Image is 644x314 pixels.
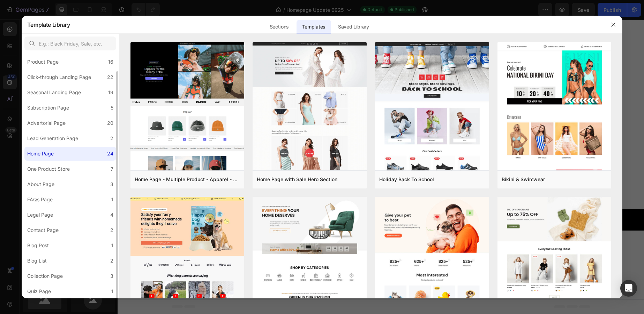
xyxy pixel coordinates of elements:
div: Home Page with Sale Hero Section [257,175,337,184]
div: 1 [111,287,113,296]
div: 4 [110,211,113,219]
button: Play [115,8,135,19]
p: SHOP ON AMAZON NOW [228,150,299,158]
div: Saved Library [332,20,375,34]
div: Blog List [27,257,47,265]
span: inspired by CRO experts [185,245,233,251]
input: E.g.: Black Friday, Sale, etc. [24,37,116,50]
div: Subscription Page [27,104,69,112]
span: Add section [247,221,280,228]
div: 2 [110,257,113,265]
div: FAQs Page [27,195,53,204]
span: then drag & drop elements [289,245,341,251]
button: Play [392,8,411,19]
div: Seasonal Landing Page [27,88,81,97]
div: Quiz Page [27,287,51,296]
button: Play [253,8,273,19]
div: 24 [107,150,113,158]
div: Legal Page [27,211,53,219]
div: 1 [111,241,113,250]
div: Sections [264,20,294,34]
span: from URL or image [242,245,279,251]
div: Generate layout [243,236,279,244]
h2: Template Library [27,16,70,34]
div: Collection Page [27,272,63,280]
p: Disclaimer: The statements made on this website have not been evaluated by the Food & Drug Admini... [60,196,466,204]
div: Product Page [27,58,59,66]
div: 5 [111,104,113,112]
div: Choose templates [188,236,230,244]
div: Open Intercom Messenger [620,280,637,297]
div: Click-through Landing Page [27,73,91,81]
div: About Page [27,180,54,188]
div: 1 [111,195,113,204]
div: 20 [107,119,113,127]
a: SHOP ON AMAZON NOW [220,140,307,166]
div: Blog Post [27,241,49,250]
div: Holiday Back To School [379,175,434,184]
div: 7 [111,165,113,173]
div: Lead Generation Page [27,134,78,143]
div: Templates [297,20,331,34]
div: Add blank section [294,236,337,244]
div: 22 [107,73,113,81]
div: 2 [110,134,113,143]
div: 16 [108,58,113,66]
div: One Product Store [27,165,70,173]
div: Home Page - Multiple Product - Apparel - Style 4 [135,175,240,184]
div: 19 [108,88,113,97]
div: 3 [110,272,113,280]
div: Advertorial Page [27,119,66,127]
div: Home Page [27,150,54,158]
div: Bikini & Swimwear [502,175,545,184]
div: 2 [110,226,113,234]
div: Contact Page [27,226,59,234]
div: 3 [110,180,113,188]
